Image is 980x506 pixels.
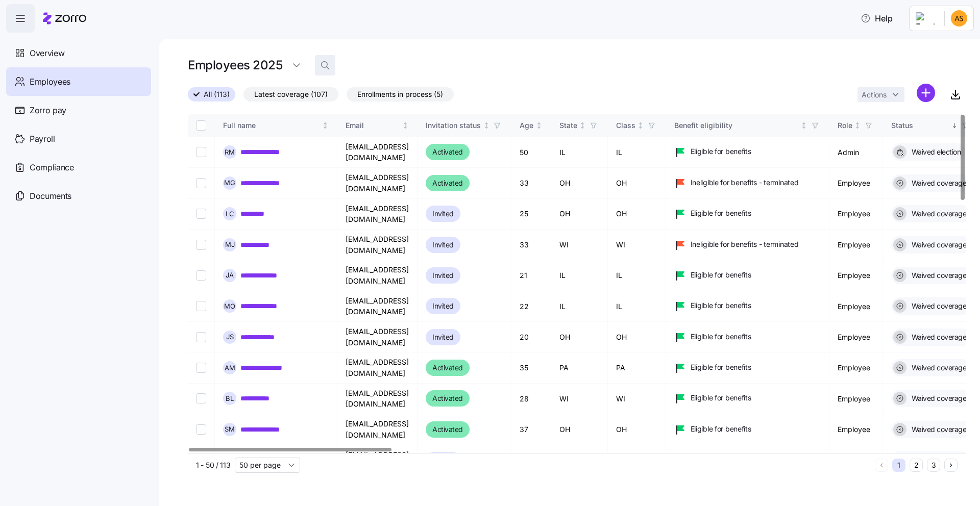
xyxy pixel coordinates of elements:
[909,270,967,281] span: Waived coverage
[608,260,666,291] td: IL
[674,120,799,131] div: Benefit eligibility
[346,120,400,131] div: Email
[551,291,608,322] td: IL
[432,300,454,312] span: Invited
[829,114,883,137] th: RoleNot sorted
[6,96,151,124] a: Zorro pay
[337,322,418,352] td: [EMAIL_ADDRESS][DOMAIN_NAME]
[337,230,418,260] td: [EMAIL_ADDRESS][DOMAIN_NAME]
[909,363,967,373] span: Waived coverage
[909,209,967,219] span: Waived coverage
[196,209,206,219] input: Select record 3
[432,362,463,374] span: Activated
[432,177,463,189] span: Activated
[337,414,418,445] td: [EMAIL_ADDRESS][DOMAIN_NAME]
[6,67,151,96] a: Employees
[551,414,608,445] td: OH
[226,334,234,340] span: J S
[608,445,666,476] td: IL
[951,10,967,27] img: 835be5d9d2fb0bff5529581db3e63ca5
[511,322,551,352] td: 20
[535,122,543,129] div: Not sorted
[6,153,151,182] a: Compliance
[196,393,206,403] input: Select record 9
[511,137,551,168] td: 50
[337,291,418,322] td: [EMAIL_ADDRESS][DOMAIN_NAME]
[337,168,418,198] td: [EMAIL_ADDRESS][DOMAIN_NAME]
[432,423,463,436] span: Activated
[225,149,235,156] span: R M
[829,168,883,198] td: Employee
[511,230,551,260] td: 33
[226,272,234,279] span: J A
[511,168,551,198] td: 33
[6,124,151,153] a: Payroll
[432,146,463,158] span: Activated
[691,300,751,311] span: Eligible for benefits
[196,147,206,157] input: Select record 1
[691,424,751,434] span: Eligible for benefits
[225,426,235,433] span: S M
[551,260,608,291] td: IL
[854,122,861,129] div: Not sorted
[551,199,608,230] td: OH
[337,199,418,230] td: [EMAIL_ADDRESS][DOMAIN_NAME]
[909,332,967,342] span: Waived coverage
[196,240,206,250] input: Select record 4
[204,88,230,101] span: All (113)
[6,182,151,210] a: Documents
[196,363,206,373] input: Select record 8
[829,445,883,476] td: Employee
[666,114,829,137] th: Benefit eligibilityNot sorted
[426,120,481,131] div: Invitation status
[608,230,666,260] td: WI
[916,12,936,24] img: Employer logo
[196,178,206,188] input: Select record 2
[337,445,418,476] td: [EMAIL_ADDRESS][DOMAIN_NAME]
[691,270,751,280] span: Eligible for benefits
[432,331,454,343] span: Invited
[691,178,799,188] span: Ineligible for benefits - terminated
[30,104,66,117] span: Zorro pay
[30,47,64,60] span: Overview
[551,445,608,476] td: IL
[891,120,949,131] div: Status
[551,168,608,198] td: OH
[838,120,852,131] div: Role
[188,57,282,73] h1: Employees 2025
[196,332,206,342] input: Select record 7
[520,120,533,131] div: Age
[418,114,511,137] th: Invitation statusNot sorted
[337,260,418,291] td: [EMAIL_ADDRESS][DOMAIN_NAME]
[927,459,940,472] button: 3
[608,352,666,383] td: PA
[337,137,418,168] td: [EMAIL_ADDRESS][DOMAIN_NAME]
[30,133,55,145] span: Payroll
[511,414,551,445] td: 37
[608,137,666,168] td: IL
[551,137,608,168] td: IL
[691,239,799,249] span: Ineligible for benefits - terminated
[226,211,234,217] span: L C
[608,168,666,198] td: OH
[196,270,206,281] input: Select record 5
[608,199,666,230] td: OH
[909,178,967,188] span: Waived coverage
[511,114,551,137] th: AgeNot sorted
[691,146,751,157] span: Eligible for benefits
[875,459,888,472] button: Previous page
[559,120,577,131] div: State
[337,352,418,383] td: [EMAIL_ADDRESS][DOMAIN_NAME]
[196,120,206,131] input: Select all records
[909,393,967,403] span: Waived coverage
[30,75,70,88] span: Employees
[551,384,608,414] td: WI
[432,208,454,220] span: Invited
[551,352,608,383] td: PA
[829,137,883,168] td: Admin
[917,84,935,102] svg: add icon
[829,414,883,445] td: Employee
[829,230,883,260] td: Employee
[30,161,74,174] span: Compliance
[196,424,206,435] input: Select record 10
